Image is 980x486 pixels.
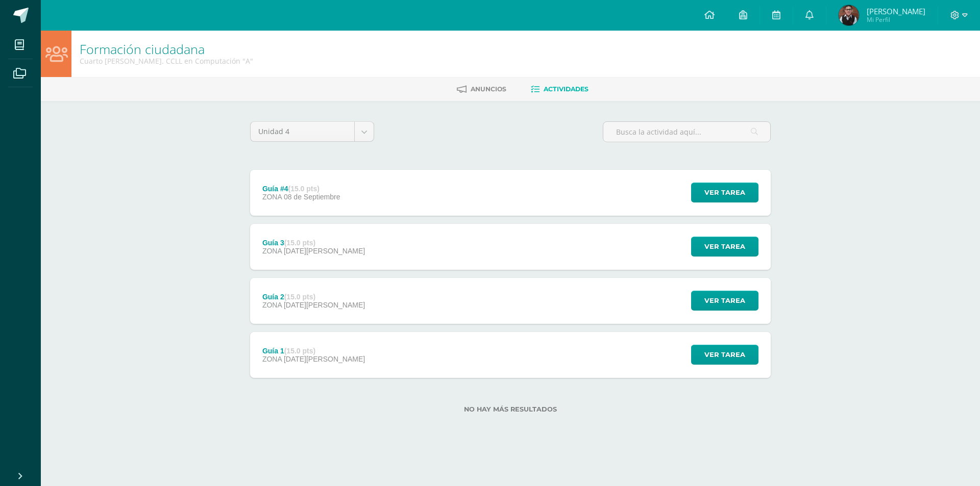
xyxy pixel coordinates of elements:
[691,183,758,202] button: Ver tarea
[691,237,758,257] button: Ver tarea
[603,122,770,142] input: Busca la actividad aquí...
[262,193,282,201] span: ZONA
[80,40,205,58] a: Formación ciudadana
[80,56,253,66] div: Cuarto Bach. CCLL en Computación 'A'
[704,237,745,256] span: Ver tarea
[531,81,589,97] a: Actividades
[262,247,282,255] span: ZONA
[250,405,771,413] label: No hay más resultados
[262,293,365,301] div: Guía 2
[704,345,745,364] span: Ver tarea
[867,6,925,16] span: [PERSON_NAME]
[258,122,347,141] span: Unidad 4
[262,185,340,193] div: Guía #4
[262,301,282,309] span: ZONA
[544,85,589,93] span: Actividades
[284,355,365,363] span: [DATE][PERSON_NAME]
[262,347,365,355] div: Guía 1
[691,291,758,311] button: Ver tarea
[704,291,745,310] span: Ver tarea
[691,345,758,365] button: Ver tarea
[251,122,374,141] a: Unidad 4
[284,347,315,355] strong: (15.0 pts)
[262,239,365,247] div: Guía 3
[284,193,340,201] span: 08 de Septiembre
[839,5,859,25] img: 455bf766dc1d11c7e74e486f8cbc5a2b.png
[284,293,315,301] strong: (15.0 pts)
[284,247,365,255] span: [DATE][PERSON_NAME]
[867,15,925,24] span: Mi Perfil
[471,85,506,93] span: Anuncios
[284,239,315,247] strong: (15.0 pts)
[80,42,253,56] h1: Formación ciudadana
[457,81,506,97] a: Anuncios
[704,183,745,202] span: Ver tarea
[284,301,365,309] span: [DATE][PERSON_NAME]
[262,355,282,363] span: ZONA
[288,185,319,193] strong: (15.0 pts)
